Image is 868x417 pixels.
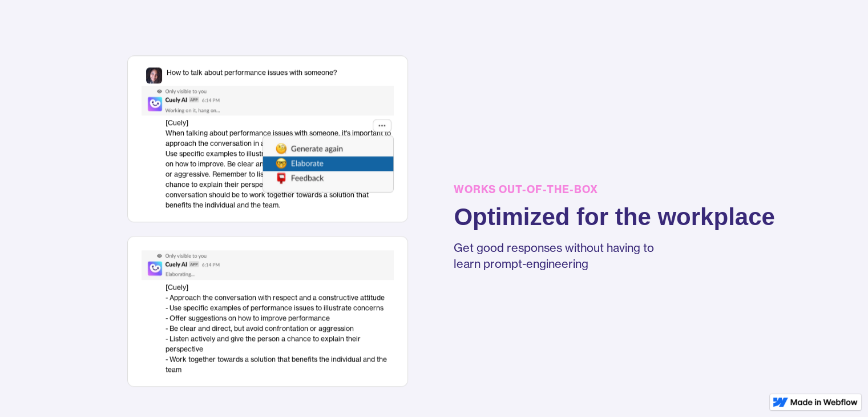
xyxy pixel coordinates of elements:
h3: Optimized for the workplace [454,203,774,231]
h5: WORKS OUT-OF-THE-BOX [454,182,774,198]
p: Get good responses without having to learn prompt-engineering [454,240,774,272]
div: How to talk about performance issues with someone? [167,67,337,78]
div: [Cuely] When talking about performance issues with someone, it's important to approach the conver... [165,118,394,210]
img: Made in Webflow [790,399,858,406]
div: [Cuely] - Approach the conversation with respect and a constructive attitude - Use specific examp... [165,282,394,375]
